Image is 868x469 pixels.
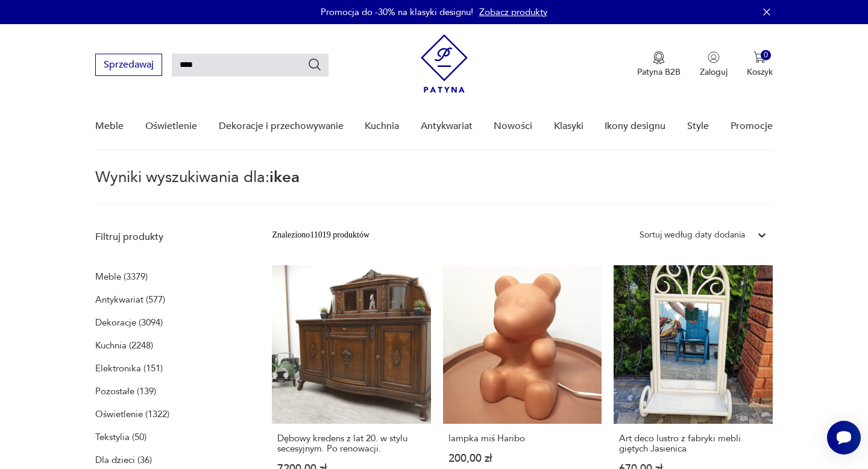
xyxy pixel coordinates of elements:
a: Elektronika (151) [95,360,163,377]
a: Antykwariat (577) [95,291,165,308]
a: Zobacz produkty [479,6,547,18]
a: Antykwariat [421,103,473,150]
button: 0Koszyk [747,51,773,78]
div: Znaleziono 11019 produktów [272,228,370,242]
img: Ikona medalu [653,51,665,65]
img: Ikona koszyka [753,51,766,63]
button: Zaloguj [700,51,728,78]
p: Promocja do -30% na klasyki designu! [321,6,473,18]
p: Filtruj produkty [95,230,243,244]
a: Dekoracje i przechowywanie [219,103,344,150]
a: Ikona medaluPatyna B2B [637,51,681,78]
p: Patyna B2B [637,66,681,78]
button: Szukaj [307,57,322,72]
a: Kuchnia (2248) [95,337,153,354]
h3: Art deco lustro z fabryki mebli giętych Jasienica [619,433,767,454]
span: ikea [269,166,300,188]
a: Nowości [494,103,532,150]
div: Sortuj według daty dodania [640,228,745,242]
img: Patyna - sklep z meblami i dekoracjami vintage [421,34,468,93]
a: Oświetlenie [145,103,197,150]
a: Promocje [731,103,773,150]
a: Sprzedawaj [95,61,162,70]
a: Klasyki [554,103,583,150]
button: Patyna B2B [637,51,681,78]
p: Wyniki wyszukiwania dla: [95,170,772,205]
a: Style [687,103,709,150]
button: Sprzedawaj [95,54,162,76]
p: 200,00 zł [448,453,596,464]
a: Oświetlenie (1322) [95,406,169,423]
h3: Dębowy kredens z lat 20. w stylu secesyjnym. Po renowacji. [277,433,425,454]
h3: lampka miś Haribo [448,433,596,444]
p: Koszyk [747,66,773,78]
a: Ikony designu [605,103,665,150]
p: Zaloguj [700,66,728,78]
a: Meble (3379) [95,268,148,285]
a: Meble [95,103,124,150]
div: 0 [761,50,771,60]
a: Tekstylia (50) [95,429,146,445]
a: Kuchnia [365,103,399,150]
iframe: Smartsupp widget button [827,421,861,455]
a: Dekoracje (3094) [95,314,163,331]
a: Pozostałe (139) [95,383,156,400]
img: Ikonka użytkownika [708,51,720,63]
a: Dla dzieci (36) [95,452,152,468]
